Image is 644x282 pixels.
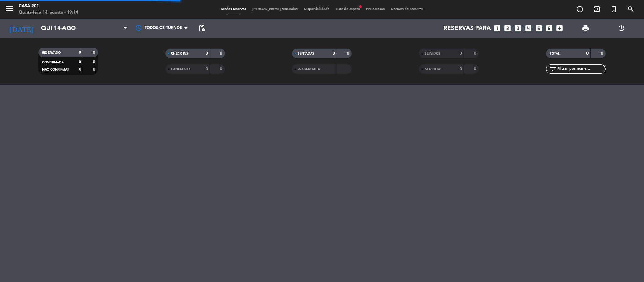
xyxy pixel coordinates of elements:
[524,24,532,32] i: looks_4
[5,4,14,15] button: menu
[333,8,363,11] span: Lista de espera
[220,67,223,71] strong: 0
[93,50,96,55] strong: 0
[5,4,14,13] i: menu
[593,5,601,13] i: exit_to_app
[198,24,206,32] span: pending_actions
[171,68,190,71] span: CANCELADA
[504,24,512,32] i: looks_two
[79,50,81,55] strong: 0
[93,60,96,64] strong: 0
[298,68,320,71] span: REAGENDADA
[206,51,208,56] strong: 0
[493,24,501,32] i: looks_one
[550,52,559,55] span: TOTAL
[460,67,462,71] strong: 0
[249,8,301,11] span: [PERSON_NAME] semeadas
[545,24,553,32] i: looks_6
[586,51,589,56] strong: 0
[5,21,38,35] i: [DATE]
[42,61,64,64] span: CONFIRMADA
[618,24,625,32] i: power_settings_new
[301,8,333,11] span: Disponibilidade
[603,19,639,38] div: LOG OUT
[171,52,188,55] span: CHECK INS
[555,24,564,32] i: add_box
[425,52,440,55] span: SERVIDOS
[425,68,441,71] span: NO-SHOW
[206,67,208,71] strong: 0
[220,51,223,56] strong: 0
[58,24,66,32] i: arrow_drop_down
[549,65,557,73] i: filter_list
[347,51,350,56] strong: 0
[217,8,249,11] span: Minhas reservas
[582,24,589,32] span: print
[19,9,78,16] div: Quinta-feira 14. agosto - 19:14
[535,24,543,32] i: looks_5
[474,67,477,71] strong: 0
[601,51,604,56] strong: 0
[79,60,81,64] strong: 0
[460,51,462,56] strong: 0
[474,51,477,56] strong: 0
[359,5,362,8] span: fiber_manual_record
[627,5,635,13] i: search
[19,3,78,9] div: Casa 201
[93,67,96,72] strong: 0
[333,51,335,56] strong: 0
[576,5,584,13] i: add_circle_outline
[363,8,388,11] span: Pré-acessos
[79,67,81,72] strong: 0
[298,52,314,55] span: SENTADAS
[42,51,61,54] span: RESERVADO
[443,25,491,32] span: Reservas para
[514,24,522,32] i: looks_3
[388,8,427,11] span: Cartões de presente
[42,68,69,71] span: NÃO CONFIRMAR
[610,5,618,13] i: turned_in_not
[557,66,605,73] input: Filtrar por nome...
